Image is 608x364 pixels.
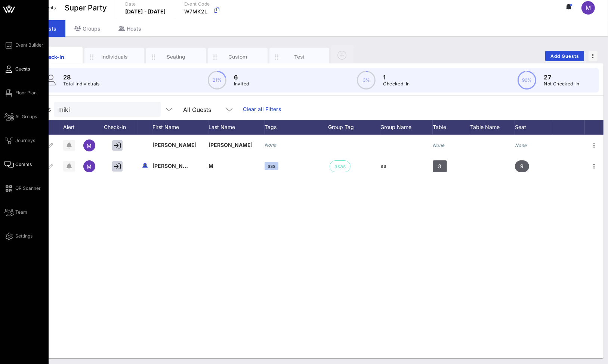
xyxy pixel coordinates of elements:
span: Floor Plan [15,90,37,96]
span: Settings [15,233,33,239]
a: All Groups [4,112,37,121]
div: Tags [265,120,328,135]
div: M [581,1,595,15]
div: Table [433,120,470,135]
p: Event Code [184,0,210,8]
p: 1 [383,73,410,82]
a: QR Scanner [4,184,41,193]
i: None [515,142,527,148]
span: asas [334,161,346,172]
p: Not Checked-In [544,80,580,88]
p: Date [125,0,166,8]
div: Group Tag [328,120,380,135]
div: sss [265,162,278,170]
span: M [87,142,92,149]
div: Alert [60,120,78,135]
div: Check-In [100,120,138,135]
div: First Name [152,120,209,135]
span: [PERSON_NAME] [209,142,253,148]
p: Total Individuals [63,80,100,88]
a: Team [4,208,27,217]
a: Clear all Filters [243,105,281,113]
div: Check-In [36,53,70,61]
span: Super Party [65,2,107,13]
a: Floor Plan [4,88,37,97]
span: [PERSON_NAME] [152,163,197,169]
span: Team [15,209,27,216]
div: Hosts [109,20,150,37]
span: Event Builder [15,42,43,48]
span: QR Scanner [15,185,41,192]
span: 3 [438,160,442,172]
div: Custom [221,53,254,60]
p: [DATE] - [DATE] [125,8,166,15]
span: Journeys [15,137,35,144]
a: Event Builder [4,41,43,50]
a: Guests [4,65,30,73]
button: Add Guests [545,51,584,61]
div: Individuals [98,53,131,60]
p: 27 [544,73,580,82]
p: 28 [63,73,100,82]
div: Last Name [209,120,265,135]
span: M [209,163,213,169]
p: Checked-In [383,80,410,88]
span: [PERSON_NAME] [152,142,197,148]
span: M [87,163,92,170]
span: Comms [15,161,32,168]
a: Settings [4,232,33,241]
span: Add Guests [550,53,580,59]
div: All Guests [179,102,238,117]
i: None [433,142,445,148]
p: 6 [234,73,249,82]
div: Seating [160,53,193,60]
div: Table Name [470,120,515,135]
div: Seat [515,120,552,135]
div: All Guests [183,106,211,113]
span: Guests [15,66,30,72]
p: Invited [234,80,249,88]
div: Groups [65,20,109,37]
p: W7MK2L [184,8,210,15]
div: Group Name [380,120,433,135]
a: Journeys [4,136,35,145]
i: None [265,142,277,148]
span: All Groups [15,113,37,120]
span: as [380,163,386,169]
span: M [586,4,591,12]
a: Comms [4,160,32,169]
div: test [283,53,316,60]
span: 9 [521,160,524,172]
